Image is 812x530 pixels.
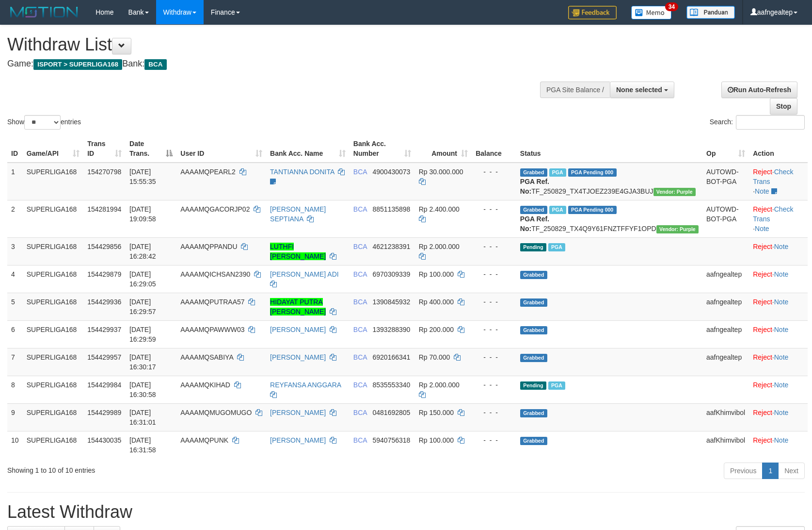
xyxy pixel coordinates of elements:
span: BCA [353,243,367,250]
img: Button%20Memo.svg [631,6,672,19]
span: 154429936 [87,298,121,306]
span: Copy 8851135898 to clipboard [372,205,410,213]
a: Reject [753,353,772,361]
th: Date Trans.: activate to sort column descending [126,135,176,163]
td: 2 [7,200,23,237]
span: Rp 30.000.000 [419,168,463,176]
a: Check Trans [753,205,793,223]
h1: Latest Withdraw [7,502,805,522]
a: [PERSON_NAME] SEPTIANA [270,205,326,223]
a: Note [755,187,769,195]
a: Reject [753,270,772,278]
span: 154429957 [87,353,121,361]
a: Next [778,463,805,479]
a: Stop [770,98,797,115]
span: Grabbed [520,298,547,307]
div: - - - [476,297,512,307]
span: [DATE] 16:29:59 [129,326,156,343]
span: Pending [520,243,546,251]
span: [DATE] 16:29:57 [129,298,156,315]
a: Note [774,436,789,444]
span: Copy 6920166341 to clipboard [372,353,410,361]
input: Search: [736,115,805,130]
a: Note [774,270,789,278]
td: AUTOWD-BOT-PGA [702,200,749,237]
span: [DATE] 16:31:01 [129,409,156,426]
span: Copy 5940756318 to clipboard [372,436,410,444]
span: [DATE] 16:31:58 [129,436,156,454]
select: Showentries [24,115,61,130]
span: Grabbed [520,326,547,334]
td: aafngealtep [702,293,749,320]
span: Copy 0481692805 to clipboard [372,409,410,416]
a: Note [774,298,789,306]
span: PGA Pending [568,206,617,214]
div: PGA Site Balance / [540,82,610,98]
span: 154429984 [87,381,121,389]
span: [DATE] 16:28:42 [129,243,156,260]
th: User ID: activate to sort column ascending [176,135,266,163]
td: SUPERLIGA168 [23,163,83,200]
a: Reject [753,243,772,250]
td: AUTOWD-BOT-PGA [702,163,749,200]
img: MOTION_logo.png [7,5,81,19]
span: 154429989 [87,409,121,416]
a: Previous [724,463,763,479]
span: BCA [353,326,367,333]
span: 154429879 [87,270,121,278]
div: - - - [476,352,512,362]
span: [DATE] 19:09:58 [129,205,156,223]
span: Copy 6970309339 to clipboard [372,270,410,278]
a: [PERSON_NAME] [270,353,326,361]
td: 7 [7,348,23,376]
span: Marked by aafsoycanthlai [548,243,565,251]
button: None selected [610,82,674,98]
a: REYFANSA ANGGARA [270,381,341,389]
span: BCA [353,168,367,176]
span: Rp 200.000 [419,326,454,333]
span: Grabbed [520,271,547,279]
span: AAAAMQICHSAN2390 [180,270,250,278]
a: Note [774,326,789,333]
span: Marked by aafsoycanthlai [548,381,565,390]
span: [DATE] 16:30:58 [129,381,156,398]
b: PGA Ref. No: [520,215,549,232]
div: - - - [476,204,512,214]
th: Op: activate to sort column ascending [702,135,749,163]
span: Grabbed [520,437,547,445]
span: BCA [353,353,367,361]
span: PGA Pending [568,168,617,177]
td: SUPERLIGA168 [23,293,83,320]
td: TF_250829_TX4Q9Y61FNZTFFYF1OPD [516,200,702,237]
div: - - - [476,408,512,417]
a: [PERSON_NAME] ADI [270,270,339,278]
a: Note [755,225,769,232]
span: Copy 8535553340 to clipboard [372,381,410,389]
a: [PERSON_NAME] [270,326,326,333]
h1: Withdraw List [7,35,532,54]
a: HIDAYAT PUTRA [PERSON_NAME] [270,298,326,315]
td: SUPERLIGA168 [23,320,83,348]
td: 9 [7,403,23,431]
h4: Game: Bank: [7,59,532,69]
span: Rp 2.000.000 [419,381,460,389]
td: SUPERLIGA168 [23,200,83,237]
th: ID [7,135,23,163]
span: BCA [353,409,367,416]
td: · [749,237,808,265]
a: Note [774,353,789,361]
td: 3 [7,237,23,265]
span: Copy 4900430073 to clipboard [372,168,410,176]
td: · [749,431,808,459]
a: Run Auto-Refresh [721,82,797,98]
td: SUPERLIGA168 [23,431,83,459]
th: Status [516,135,702,163]
td: 10 [7,431,23,459]
td: SUPERLIGA168 [23,237,83,265]
span: BCA [353,381,367,389]
a: Note [774,409,789,416]
td: · [749,403,808,431]
td: · · [749,163,808,200]
a: TANTIANNA DONITA [270,168,334,176]
span: [DATE] 16:29:05 [129,270,156,288]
